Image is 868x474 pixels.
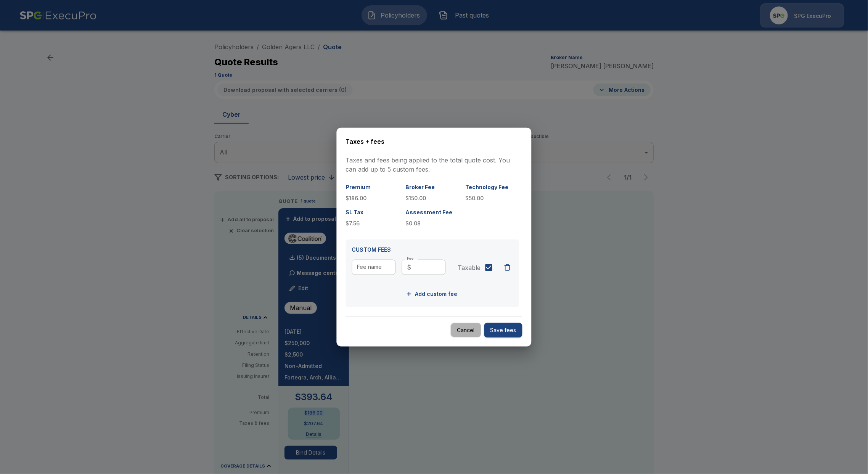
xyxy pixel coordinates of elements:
span: Taxable [458,263,481,272]
p: Broker Fee [406,183,460,191]
button: Cancel [451,323,481,337]
p: $50.00 [466,194,519,202]
p: $ [407,263,411,272]
p: CUSTOM FEES [352,246,513,254]
p: Assessment Fee [406,208,460,216]
p: Taxes and fees being applied to the total quote cost. You can add up to 5 custom fees. [346,156,522,174]
button: Save fees [484,323,522,337]
label: Fee [407,256,414,261]
p: $7.56 [346,219,400,227]
p: $150.00 [406,194,460,202]
p: Premium [346,183,400,191]
p: Technology Fee [466,183,519,191]
button: Add custom fee [405,287,461,301]
p: SL Tax [346,208,400,216]
p: $186.00 [346,194,400,202]
h6: Taxes + fees [346,137,522,146]
p: $0.08 [406,219,460,227]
